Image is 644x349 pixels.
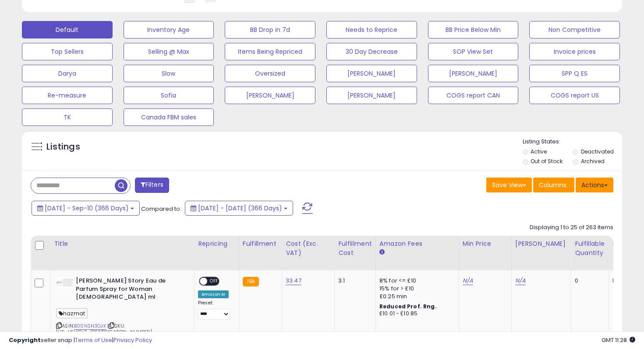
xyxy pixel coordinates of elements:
span: [DATE] - Sep-10 (366 Days) [45,204,129,213]
b: [PERSON_NAME] Story Eau de Parfum Spray for Woman [DEMOGRAPHIC_DATA] ml [76,277,182,304]
div: 0 [575,277,602,285]
span: hazmat [56,308,88,318]
strong: Copyright [9,336,41,344]
div: Fulfillment [243,239,278,248]
button: Invoice prices [529,43,620,60]
button: COGS report US [529,87,620,104]
label: Active [531,148,547,155]
span: OFF [207,278,221,285]
button: [PERSON_NAME] [326,65,417,82]
button: 30 Day Decrease [326,43,417,60]
button: [DATE] - Sep-10 (366 Days) [32,201,140,216]
button: Needs to Reprice [326,21,417,38]
button: BB Drop in 7d [225,21,315,38]
button: Items Being Repriced [225,43,315,60]
div: Min Price [463,239,508,248]
button: Slow [124,65,214,82]
b: Reduced Prof. Rng. [379,303,437,310]
img: 31splNPdtoL._SL40_.jpg [56,277,74,289]
button: Selling @ Max [124,43,214,60]
a: 33.47 [286,276,301,285]
div: Title [54,239,191,248]
button: Save View [486,178,532,192]
div: Preset: [198,300,232,320]
h5: Listings [46,141,80,153]
div: £10.01 - £10.85 [379,310,452,318]
button: Actions [576,178,613,192]
div: Repricing [198,239,235,248]
small: FBA [243,277,259,286]
button: COGS report CAN [428,87,519,104]
div: Fulfillment Cost [338,239,372,258]
div: Amazon AI [198,290,229,298]
span: Compared to: [141,205,181,213]
button: Non Competitive [529,21,620,38]
label: Deactivated [581,148,614,155]
div: Amazon Fees [379,239,455,248]
button: Columns [533,178,574,192]
button: [DATE] - [DATE] (366 Days) [185,201,293,216]
button: Top Sellers [22,43,113,60]
div: Cost (Exc. VAT) [286,239,331,258]
button: BB Price Below Min [428,21,519,38]
span: Columns [539,181,566,189]
div: £0.25 min [379,293,452,300]
button: Darya [22,65,113,82]
small: Amazon Fees. [379,248,385,256]
div: 15% for > £10 [379,285,452,293]
button: Default [22,21,113,38]
button: Inventory Age [124,21,214,38]
div: 8% for <= £10 [379,277,452,285]
button: Sofia [124,87,214,104]
p: Listing States: [523,138,623,146]
button: [PERSON_NAME] [326,87,417,104]
div: seller snap | | [9,336,152,345]
button: Filters [135,178,169,193]
div: Displaying 1 to 25 of 263 items [530,223,613,232]
a: N/A [463,276,473,285]
div: [PERSON_NAME] [515,239,567,248]
button: SPP Q ES [529,65,620,82]
button: [PERSON_NAME] [428,65,519,82]
label: Archived [581,157,605,165]
span: 2025-09-11 11:28 GMT [602,336,635,344]
div: Fulfillable Quantity [575,239,605,258]
button: TK [22,108,113,126]
button: Oversized [225,65,315,82]
span: [DATE] - [DATE] (366 Days) [198,204,282,213]
button: SOP View Set [428,43,519,60]
button: Canada FBM sales [124,108,214,126]
a: N/A [515,276,526,285]
button: [PERSON_NAME] [225,87,315,104]
a: Privacy Policy [113,336,152,344]
div: 3.1 [338,277,369,285]
label: Out of Stock [531,157,563,165]
a: Terms of Use [75,336,112,344]
button: Re-measure [22,87,113,104]
a: B00NSN3OJK [74,322,106,330]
